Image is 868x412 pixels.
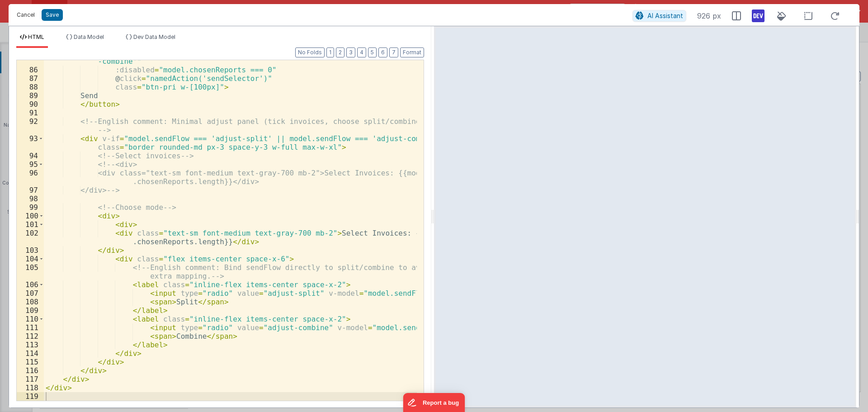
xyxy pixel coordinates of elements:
div: 96 [17,169,44,186]
span: 926 px [697,10,721,21]
div: 111 [17,323,44,332]
div: 103 [17,246,44,255]
button: Cancel [12,9,39,21]
div: 101 [17,220,44,229]
div: 116 [17,366,44,375]
div: 108 [17,298,44,306]
span: HTML [28,33,44,40]
div: 91 [17,109,44,117]
div: 94 [17,152,44,160]
button: 2 [336,47,344,57]
div: 95 [17,160,44,169]
div: 117 [17,375,44,384]
div: 97 [17,186,44,194]
button: 7 [389,47,398,57]
div: 115 [17,358,44,366]
button: 1 [326,47,334,57]
div: 114 [17,349,44,358]
div: 119 [17,392,44,401]
div: 112 [17,332,44,341]
div: 87 [17,74,44,83]
span: Dev Data Model [133,33,175,40]
div: 113 [17,341,44,349]
div: 107 [17,289,44,298]
iframe: Marker.io feedback button [403,393,465,412]
div: 100 [17,212,44,220]
div: 98 [17,194,44,203]
div: 106 [17,280,44,289]
div: 105 [17,263,44,280]
div: 104 [17,255,44,263]
div: 89 [17,91,44,100]
button: Format [400,47,424,57]
div: 102 [17,229,44,246]
span: AI Assistant [647,12,683,19]
div: 110 [17,315,44,323]
div: 92 [17,117,44,134]
div: 109 [17,306,44,315]
div: 90 [17,100,44,109]
button: AI Assistant [632,10,686,22]
div: 86 [17,66,44,74]
button: 4 [357,47,366,57]
div: 118 [17,384,44,392]
div: 88 [17,83,44,91]
button: Save [42,9,63,21]
span: Data Model [74,33,104,40]
button: 6 [378,47,387,57]
button: 3 [346,47,355,57]
div: 93 [17,134,44,152]
div: 99 [17,203,44,212]
button: No Folds [295,47,325,57]
button: 5 [368,47,377,57]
